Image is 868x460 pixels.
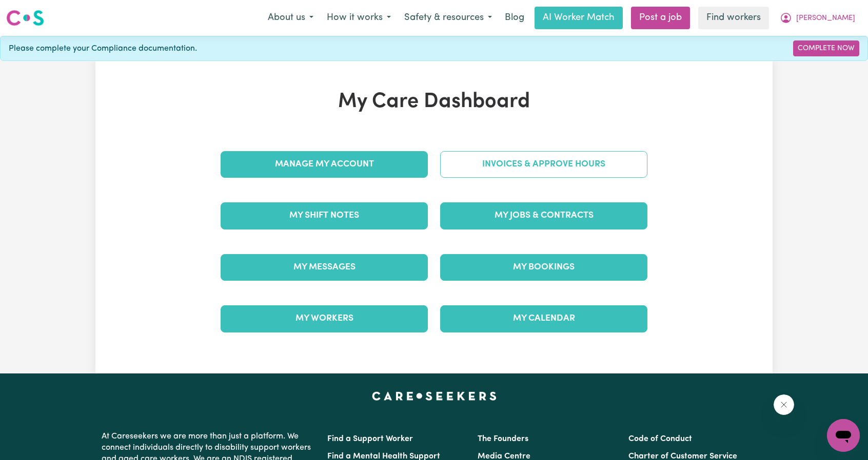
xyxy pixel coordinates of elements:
h1: My Care Dashboard [214,90,654,114]
a: AI Worker Match [535,7,623,29]
a: Careseekers logo [6,6,44,30]
a: Careseekers home page [372,392,497,400]
img: Careseekers logo [6,9,44,27]
a: Post a job [631,7,690,29]
a: Manage My Account [221,151,428,178]
a: Blog [499,7,530,29]
a: My Bookings [440,254,647,281]
span: Please complete your Compliance documentation. [9,43,197,55]
a: My Shift Notes [221,202,428,229]
a: Code of Conduct [628,435,692,443]
iframe: Button to launch messaging window [827,419,860,452]
span: [PERSON_NAME] [796,13,855,24]
button: About us [261,7,320,29]
button: Safety & resources [398,7,499,29]
button: How it works [320,7,398,29]
a: Complete Now [793,40,859,56]
button: My Account [773,7,862,29]
a: My Jobs & Contracts [440,202,647,229]
a: My Calendar [440,305,647,332]
a: The Founders [478,435,528,443]
iframe: Close message [774,394,794,415]
span: Need any help? [6,7,62,15]
a: Find workers [698,7,769,29]
a: My Workers [221,305,428,332]
a: My Messages [221,254,428,281]
a: Invoices & Approve Hours [440,151,647,178]
a: Find a Support Worker [327,435,413,443]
